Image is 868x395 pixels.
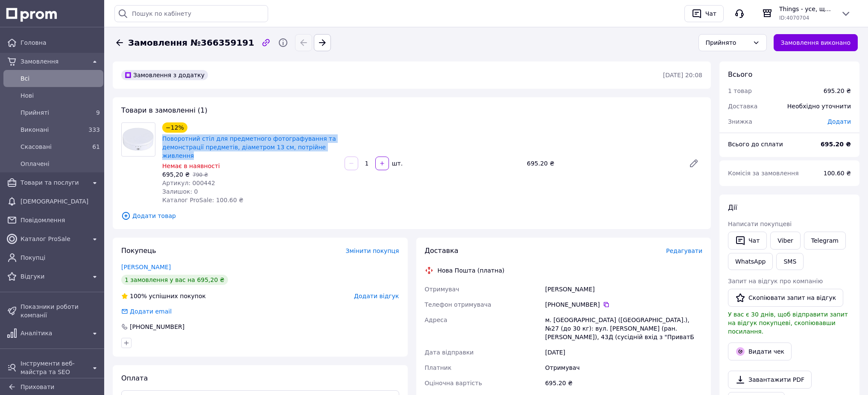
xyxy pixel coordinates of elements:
[129,307,172,316] div: Додати email
[728,203,737,212] span: Дії
[523,157,682,169] div: 695.20 ₴
[728,118,752,125] span: Знижка
[20,272,86,281] span: Відгуки
[20,383,54,390] span: Приховати
[20,302,100,319] span: Показники роботи компанії
[20,91,100,100] span: Нові
[425,380,482,386] span: Оціночна вартість
[684,5,724,22] button: Чат
[114,5,268,22] input: Пошук по кабінету
[129,322,185,331] div: [PHONE_NUMBER]
[425,301,491,308] span: Телефон отримувача
[20,253,100,262] span: Покупці
[20,74,100,83] span: Всi
[545,300,702,309] div: [PHONE_NUMBER]
[728,221,792,227] span: Написати покупцеві
[162,163,220,169] span: Немає в наявності
[122,125,155,154] img: Поворотний стіл для предметного фотографування та демонстрації предметів, діаметром 13 см, потрій...
[728,278,823,285] span: Запит на відгук про компанію
[425,364,452,371] span: Платник
[425,286,459,293] span: Отримувач
[20,235,86,243] span: Каталог ProSale
[20,125,83,134] span: Виконані
[121,275,228,285] div: 1 замовлення у вас на 695,20 ₴
[88,126,100,133] span: 333
[425,317,447,323] span: Адреса
[544,375,704,391] div: 695.20 ₴
[544,312,704,345] div: м. [GEOGRAPHIC_DATA] ([GEOGRAPHIC_DATA].), №27 (до 30 кг): вул. [PERSON_NAME] (ран. [PERSON_NAME]...
[663,72,702,78] time: [DATE] 20:08
[130,293,147,299] span: 100%
[782,97,856,116] div: Необхідно уточнити
[354,293,399,299] span: Додати відгук
[706,38,749,47] div: Прийнято
[821,141,851,148] b: 695.20 ₴
[728,103,757,110] span: Доставка
[121,374,148,382] span: Оплата
[728,232,767,250] button: Чат
[121,264,171,270] a: [PERSON_NAME]
[827,118,851,125] span: Додати
[728,289,843,307] button: Скопіювати запит на відгук
[20,197,100,206] span: [DEMOGRAPHIC_DATA]
[779,15,809,21] span: ID: 4070704
[544,360,704,375] div: Отримувач
[162,188,198,195] span: Залишок: 0
[20,359,86,376] span: Інструменти веб-майстра та SEO
[704,7,718,20] div: Чат
[728,87,752,94] span: 1 товар
[779,5,834,13] span: Things - усе, що потрібно, під рукою
[121,106,208,114] span: Товари в замовленні (1)
[121,247,156,255] span: Покупець
[728,170,799,177] span: Комісія за замовлення
[121,292,206,300] div: успішних покупок
[162,171,190,178] span: 695,20 ₴
[96,109,100,116] span: 9
[824,87,851,95] div: 695.20 ₴
[162,180,215,186] span: Артикул: 000442
[804,232,846,250] a: Telegram
[20,57,86,66] span: Замовлення
[774,34,858,51] button: Замовлення виконано
[728,70,752,78] span: Всього
[162,197,243,203] span: Каталог ProSale: 100.60 ₴
[20,329,86,337] span: Аналітика
[435,266,507,275] div: Нова Пошта (платна)
[666,247,702,254] span: Редагувати
[20,108,83,117] span: Прийняті
[20,38,100,47] span: Головна
[121,211,702,221] span: Додати товар
[121,70,208,80] div: Замовлення з додатку
[544,345,704,360] div: [DATE]
[162,122,187,133] div: −12%
[776,253,804,270] button: SMS
[728,371,812,389] a: Завантажити PDF
[128,37,254,49] span: Замовлення №366359191
[770,232,800,250] a: Viber
[346,247,399,254] span: Змінити покупця
[824,170,851,177] span: 100.60 ₴
[728,343,792,360] button: Видати чек
[120,307,172,316] div: Додати email
[728,141,783,148] span: Всього до сплати
[425,349,474,356] span: Дата відправки
[728,311,848,335] span: У вас є 30 днів, щоб відправити запит на відгук покупцеві, скопіювавши посилання.
[92,143,100,150] span: 61
[544,282,704,297] div: [PERSON_NAME]
[728,253,773,270] a: WhatsApp
[20,178,86,187] span: Товари та послуги
[20,160,100,168] span: Оплачені
[20,216,100,224] span: Повідомлення
[390,159,403,168] div: шт.
[162,135,336,159] a: Поворотний стіл для предметного фотографування та демонстрації предметів, діаметром 13 см, потрій...
[685,155,702,172] a: Редагувати
[425,247,459,255] span: Доставка
[193,172,208,178] span: 790 ₴
[20,142,83,151] span: Скасовані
